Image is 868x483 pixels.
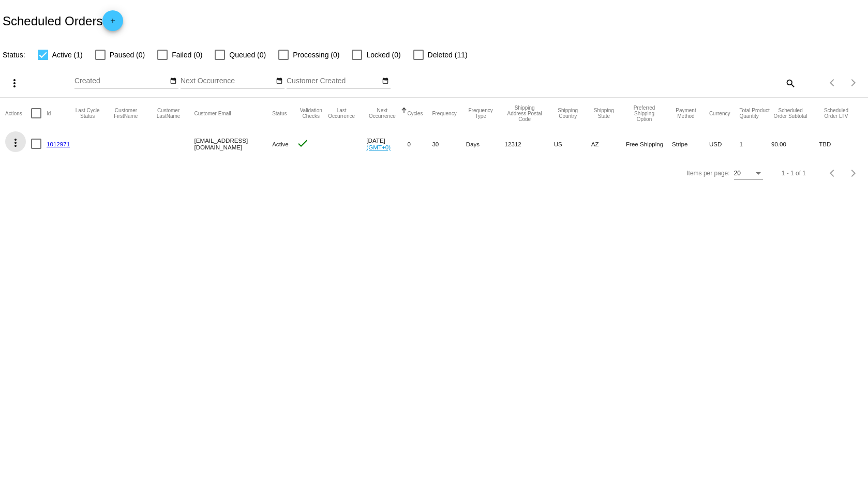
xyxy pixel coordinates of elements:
mat-cell: 0 [407,129,432,159]
mat-header-cell: Total Product Quantity [739,98,771,129]
mat-icon: check [296,137,309,149]
mat-header-cell: Validation Checks [296,98,326,129]
button: Change sorting for ShippingState [591,108,617,119]
button: Change sorting for Status [272,110,287,116]
button: Change sorting for NextOccurrenceUtc [366,108,398,119]
button: Change sorting for CurrencyIso [709,110,730,116]
button: Change sorting for PreferredShippingOption [626,105,663,122]
mat-icon: date_range [276,77,283,85]
mat-header-cell: Actions [5,98,31,129]
mat-icon: add [107,17,119,29]
mat-cell: [EMAIL_ADDRESS][DOMAIN_NAME] [194,129,273,159]
mat-cell: [DATE] [366,129,407,159]
mat-cell: USD [709,129,740,159]
button: Change sorting for ShippingPostcode [505,105,545,122]
button: Change sorting for Frequency [432,110,456,116]
button: Change sorting for PaymentMethod.Type [672,108,700,119]
input: Created [74,77,168,85]
button: Change sorting for LifetimeValue [819,108,854,119]
button: Change sorting for Cycles [407,110,423,116]
mat-cell: AZ [591,129,626,159]
mat-cell: 1 [739,129,771,159]
button: Change sorting for Subtotal [771,108,810,119]
mat-select: Items per page: [734,170,763,177]
a: (GMT+0) [366,144,391,150]
span: Status: [3,51,25,59]
span: Paused (0) [110,49,145,61]
input: Customer Created [287,77,380,85]
div: Items per page: [686,170,729,177]
button: Next page [843,163,864,184]
mat-cell: Days [466,129,505,159]
mat-cell: 30 [432,129,466,159]
button: Change sorting for ShippingCountry [554,108,582,119]
mat-icon: more_vert [9,137,22,149]
mat-cell: Stripe [672,129,709,159]
span: 20 [734,170,741,177]
mat-cell: 12312 [505,129,554,159]
button: Change sorting for FrequencyType [466,108,496,119]
input: Next Occurrence [181,77,274,85]
a: 1012971 [47,141,70,147]
div: 1 - 1 of 1 [782,170,806,177]
span: Queued (0) [229,49,266,61]
button: Next page [843,72,864,93]
button: Change sorting for Id [47,110,51,116]
mat-icon: search [784,75,796,91]
button: Previous page [822,72,843,93]
mat-icon: more_vert [8,77,21,89]
button: Previous page [822,163,843,184]
mat-cell: 90.00 [771,129,819,159]
button: Change sorting for CustomerEmail [194,110,231,116]
span: Processing (0) [293,49,339,61]
span: Active (1) [52,49,83,61]
button: Change sorting for CustomerFirstName [109,108,142,119]
mat-cell: US [554,129,591,159]
mat-icon: date_range [382,77,389,85]
button: Change sorting for CustomerLastName [152,108,185,119]
span: Locked (0) [366,49,400,61]
h2: Scheduled Orders [3,10,123,31]
span: Active [272,141,289,147]
button: Change sorting for LastProcessingCycleId [75,108,100,119]
mat-cell: Free Shipping [626,129,672,159]
span: Failed (0) [172,49,202,61]
button: Change sorting for LastOccurrenceUtc [326,108,357,119]
mat-cell: TBD [819,129,863,159]
mat-icon: date_range [170,77,177,85]
span: Deleted (11) [428,49,468,61]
